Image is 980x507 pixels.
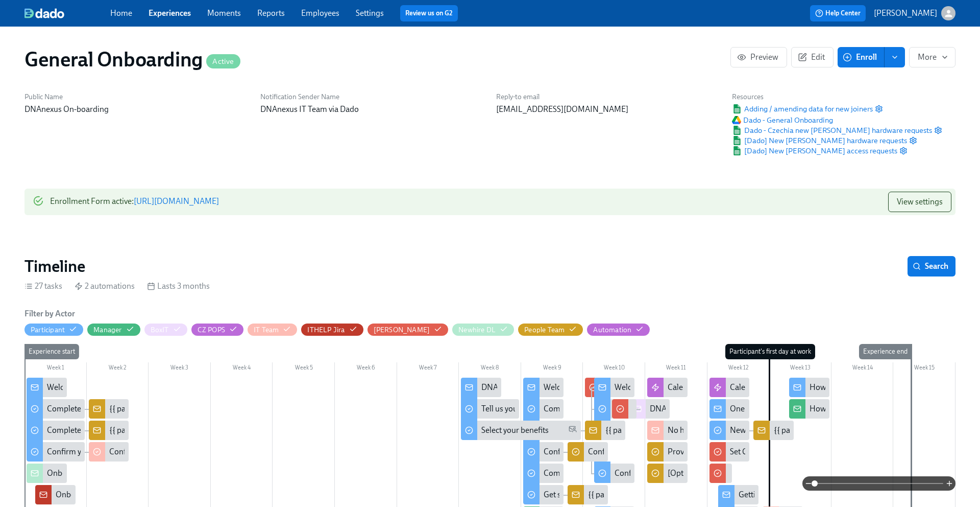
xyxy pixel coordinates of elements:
a: Google DriveDado - General Onboarding [732,115,833,125]
div: Experience end [859,344,912,359]
div: Experience start [24,344,79,359]
div: Complete the New [PERSON_NAME] Questionnaire [544,403,725,414]
div: Hide IT Team [254,325,279,335]
h2: Timeline [24,256,85,276]
a: Moments [207,8,241,18]
div: DNAnexus hardware request: new [PERSON_NAME] {{ participant.fullName }}, start date {{ participan... [629,399,670,419]
div: Week 14 [831,362,894,376]
div: 27 tasks [24,281,62,292]
div: Complete your background check [523,464,563,483]
button: IT Team [248,324,297,336]
a: Google Sheet[Dado] New [PERSON_NAME] access requests [732,146,897,156]
img: dado [24,8,64,18]
div: Week 2 [87,362,149,376]
div: How's it going, {{ participant.firstName }}? [789,378,829,397]
button: [PERSON_NAME] [367,324,449,336]
div: Set Google Mail Signature [709,442,750,462]
a: Google SheetAdding / amending data for new joiners [732,104,873,114]
span: Preview [739,52,778,62]
span: Dado - General Onboarding [732,115,833,125]
div: Tell us your hardware and phone preferences [481,403,638,414]
div: Calendar invites - work email [709,378,750,397]
h6: Notification Sender Name [260,92,484,102]
div: Week 8 [459,362,521,376]
h6: Reply-to email [496,92,720,102]
div: Hide Manager [93,325,121,335]
button: More [909,47,955,67]
span: Help Center [815,8,861,18]
div: Complete your background check [27,399,85,419]
a: Google Sheet[Dado] New [PERSON_NAME] hardware requests [732,135,907,146]
span: [Dado] New [PERSON_NAME] hardware requests [732,135,907,146]
div: Confirm your name for your DNAnexus email address [523,442,563,462]
div: Hide Newhire DL [458,325,496,335]
div: Hide CZ POPS [198,325,225,335]
div: Week 11 [645,362,707,376]
div: Complete the New [PERSON_NAME] Questionnaire [523,399,563,419]
div: Confirm new [PERSON_NAME] {{ participant.fullName }}'s DNAnexus email address [109,446,403,457]
a: Employees [301,8,339,18]
div: Complete your background check [544,468,660,479]
div: {{ participant.fullName }}'s benefit preferences submitted [605,425,805,436]
div: No hardware preferences provided [668,425,789,436]
div: Onboarding {{ participant.fullName }} {{ participant.startDate | MMM DD YYYY }} [35,485,76,504]
div: Set Google Mail Signature [730,446,820,457]
img: Google Sheet [732,136,742,145]
div: Welcome to DNAnexus from the People Team! [523,378,563,397]
h6: Filter by Actor [24,308,75,319]
div: Week 4 [211,362,273,376]
a: dado [24,8,110,18]
img: Google Sheet [732,126,742,135]
div: One week to go! [709,399,750,419]
div: {{ participant.fullName }}'s background check docs uploaded [109,403,321,414]
a: Experiences [149,8,191,18]
button: ITHELP Jira [301,324,363,336]
div: {{ participant.fullName }}'s new [PERSON_NAME] questionnaire uploaded [109,425,369,436]
div: Hide Josh [374,325,430,335]
div: Welcome from DNAnexus's IT team [594,378,634,397]
p: DNAnexus On-boarding [24,104,248,115]
a: Google SheetDado - Czechia new [PERSON_NAME] hardware requests [732,125,932,135]
div: Get started with your I-9 verification [523,485,563,504]
div: Calendar invites - work email [730,382,830,393]
div: DNAnexus Hardware, Benefits and Medical Check [481,382,654,393]
div: Lasts 3 months [147,281,210,292]
div: Week 5 [273,362,335,376]
a: [URL][DOMAIN_NAME] [134,196,219,206]
span: Adding / amending data for new joiners [732,104,873,114]
button: Search [908,256,955,276]
div: Onboarding Summary: {{ participant.fullName }} {{ participant.startDate | MMM DD YYYY }} [27,464,67,483]
div: Hide ITHELP Jira [307,325,345,335]
a: Review us on G2 [405,8,453,18]
span: [Dado] New [PERSON_NAME] access requests [732,146,897,156]
span: More [918,52,947,62]
div: Enrollment Form active : [50,192,219,212]
button: [PERSON_NAME] [874,6,955,20]
div: {{ participant.fullName }}'s new [PERSON_NAME] questionnaire uploaded [89,421,129,440]
div: Participant's first day at work [725,344,815,359]
div: Complete the New [PERSON_NAME] Questionnaire [47,425,228,436]
h6: Resources [732,92,942,102]
div: One week to go! [730,403,787,414]
div: DNAnexus Hardware, Benefits and Medical Check [461,378,501,397]
button: Preview [730,47,787,67]
div: Tell us your hardware and phone preferences [461,399,519,419]
div: 2 automations [75,281,135,292]
div: Hide BoxIT [151,325,169,335]
div: Complete the New [PERSON_NAME] Questionnaire [27,421,85,440]
button: enroll [885,47,905,67]
p: DNAnexus IT Team via Dado [260,104,484,115]
button: View settings [888,192,951,212]
div: Welcome from DNAnexus's IT team [615,382,739,393]
div: Week 7 [397,362,459,376]
button: Enroll [838,47,885,67]
div: [Optional] Provide updated first day info for {{ participant.fullName }} [647,464,688,483]
div: How's {{ participant.firstName }}'s onboarding going? [789,399,829,419]
button: BoxIT [144,324,187,336]
div: Confirm your name for your DNAnexus email address [544,446,729,457]
span: Edit [800,52,825,62]
div: Confirm what you'd like in your email signature [594,464,634,483]
button: People Team [518,324,583,336]
div: Confirm new [PERSON_NAME] {{ participant.fullName }}'s DNAnexus email address [568,442,608,462]
p: [PERSON_NAME] [874,8,937,19]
